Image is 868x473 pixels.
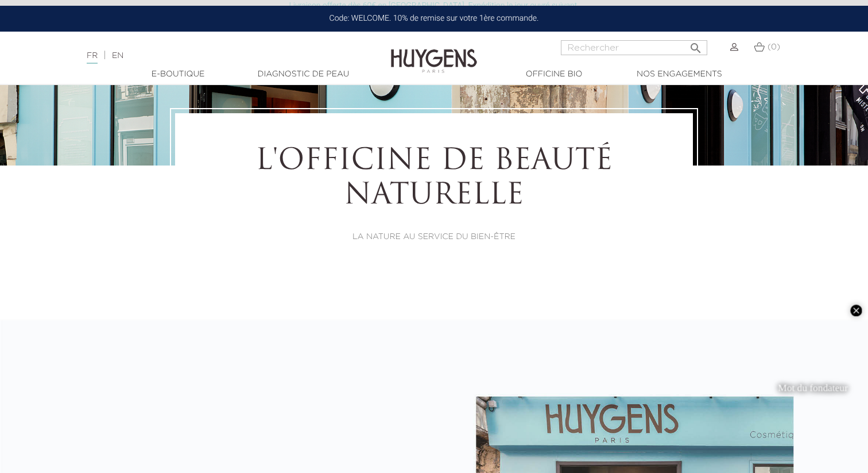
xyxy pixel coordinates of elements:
h1: L'OFFICINE DE BEAUTÉ NATURELLE [207,145,661,214]
a: FR [87,52,98,64]
a: EN [112,52,123,60]
a: E-Boutique [121,68,235,80]
div: | [81,49,353,63]
a: Officine Bio [497,68,611,80]
img: Huygens [391,30,477,75]
i:  [689,38,703,52]
a: Nos engagements [622,68,737,80]
p: LA NATURE AU SERVICE DU BIEN-ÊTRE [207,231,661,243]
a: Diagnostic de peau [246,68,361,80]
input: Rechercher [561,40,707,55]
button:  [685,37,706,52]
span: (0) [768,43,780,51]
